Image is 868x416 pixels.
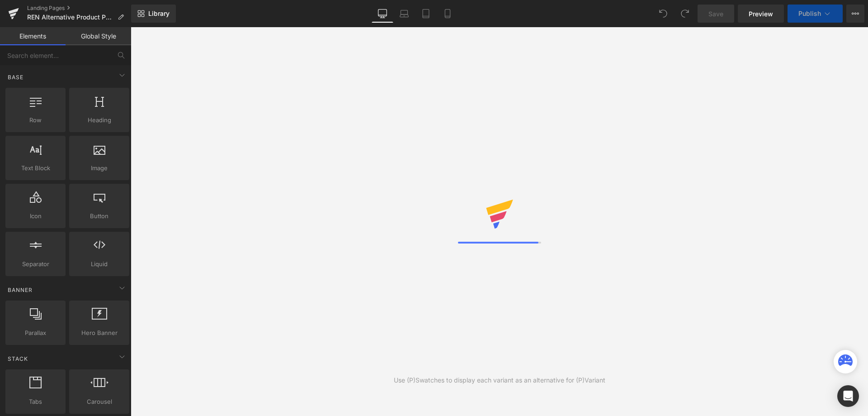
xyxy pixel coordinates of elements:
div: Open Intercom Messenger [837,385,859,407]
a: Tablet [415,5,437,23]
span: Banner [7,286,33,294]
span: Hero Banner [72,328,127,338]
div: Use (P)Swatches to display each variant as an alternative for (P)Variant [394,375,605,385]
span: REN Alternative Product Page 3 (REN Glycol Lactic Radiance Renewal Mask - Evercalm Redness Relief... [27,14,114,21]
span: Save [708,9,723,19]
span: Row [8,115,63,125]
span: Publish [798,10,821,17]
a: Landing Pages [27,5,131,12]
button: Redo [676,5,694,23]
a: Preview [738,5,784,23]
span: Icon [8,211,63,221]
button: More [846,5,864,23]
a: Laptop [393,5,415,23]
span: Separator [8,259,63,269]
span: Parallax [8,328,63,338]
span: Liquid [72,259,127,269]
button: Publish [788,5,843,23]
span: Stack [7,354,29,363]
span: Button [72,211,127,221]
span: Heading [72,115,127,125]
span: Carousel [72,397,127,406]
span: Tabs [8,397,63,406]
span: Image [72,163,127,173]
a: Global Style [66,27,131,45]
span: Preview [749,9,773,19]
a: Desktop [372,5,393,23]
span: Text Block [8,163,63,173]
span: Library [148,10,170,18]
span: Base [7,73,24,81]
button: Undo [654,5,672,23]
a: Mobile [437,5,458,23]
a: New Library [131,5,176,23]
